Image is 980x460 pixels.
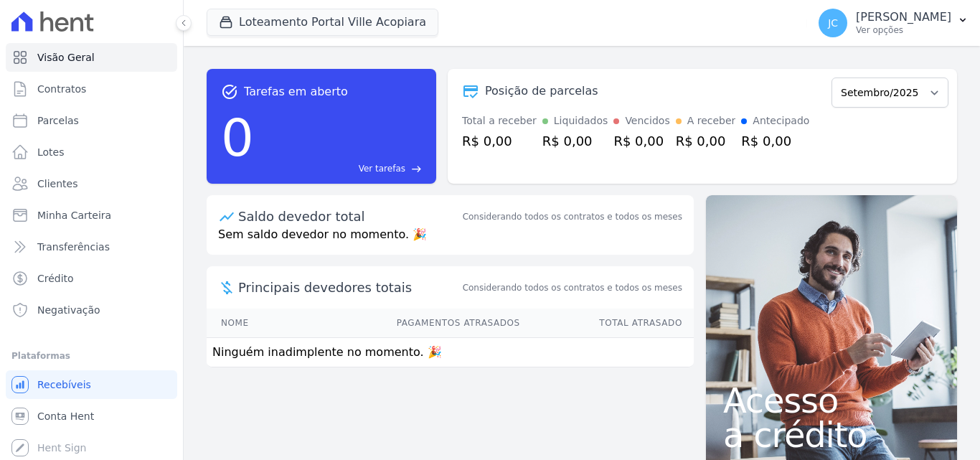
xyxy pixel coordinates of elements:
[37,303,100,317] span: Negativação
[856,24,951,36] p: Ver opções
[6,43,177,72] a: Visão Geral
[11,347,171,365] div: Plataformas
[687,113,736,128] div: A receber
[37,82,86,96] span: Contratos
[244,83,348,100] span: Tarefas em aberto
[37,377,91,392] span: Recebíveis
[625,113,669,128] div: Vencidos
[462,131,537,151] div: R$ 0,00
[613,131,669,151] div: R$ 0,00
[207,9,438,36] button: Loteamento Portal Ville Acopiara
[828,18,838,28] span: JC
[753,113,809,128] div: Antecipado
[6,138,177,166] a: Lotes
[741,131,809,151] div: R$ 0,00
[359,162,405,175] span: Ver tarefas
[6,296,177,324] a: Negativação
[463,210,682,223] div: Considerando todos os contratos e todos os meses
[37,409,94,423] span: Conta Hent
[462,113,537,128] div: Total a receber
[238,207,460,226] div: Saldo devedor total
[37,208,111,222] span: Minha Carteira
[37,271,74,286] span: Crédito
[411,164,422,174] span: east
[6,106,177,135] a: Parcelas
[542,131,608,151] div: R$ 0,00
[723,383,940,418] span: Acesso
[856,10,951,24] p: [PERSON_NAME]
[807,3,980,43] button: JC [PERSON_NAME] Ver opções
[37,240,110,254] span: Transferências
[6,201,177,230] a: Minha Carteira
[293,309,520,338] th: Pagamentos Atrasados
[676,131,736,151] div: R$ 0,00
[463,281,682,294] span: Considerando todos os contratos e todos os meses
[6,169,177,198] a: Clientes
[221,83,238,100] span: task_alt
[37,113,79,128] span: Parcelas
[6,75,177,103] a: Contratos
[37,145,65,159] span: Lotes
[6,402,177,431] a: Conta Hent
[260,162,422,175] a: Ver tarefas east
[37,50,95,65] span: Visão Geral
[207,309,293,338] th: Nome
[207,338,694,367] td: Ninguém inadimplente no momento. 🎉
[723,418,940,452] span: a crédito
[554,113,608,128] div: Liquidados
[6,233,177,261] a: Transferências
[485,83,598,100] div: Posição de parcelas
[521,309,694,338] th: Total Atrasado
[6,264,177,293] a: Crédito
[207,226,694,255] p: Sem saldo devedor no momento. 🎉
[221,100,254,175] div: 0
[37,177,77,191] span: Clientes
[6,370,177,399] a: Recebíveis
[238,278,460,297] span: Principais devedores totais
